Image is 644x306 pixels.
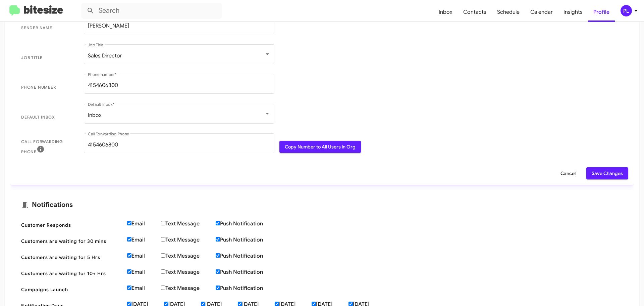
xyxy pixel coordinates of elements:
input: Email [127,269,131,274]
span: Save Changes [592,167,623,179]
span: Copy Number to All Users in Org [285,141,356,153]
label: Email [127,285,161,292]
label: Push Notification [216,269,279,275]
button: Save Changes [586,167,628,179]
span: Job Title [21,54,73,61]
label: Text Message [161,285,216,292]
span: Customers are waiting for 30 mins [21,238,122,245]
span: Campaigns Launch [21,286,122,293]
label: Email [127,253,161,259]
input: Sender Name [88,23,270,29]
a: Contacts [458,2,492,22]
div: PL [621,5,632,16]
input: Email [127,286,131,290]
label: Text Message [161,236,216,243]
button: Copy Number to All Users in Org [279,141,361,153]
label: Push Notification [216,236,279,243]
label: Text Message [161,220,216,227]
span: Customer Responds [21,222,122,228]
label: Email [127,220,161,227]
input: Email [127,237,131,242]
input: Email [127,253,131,258]
input: [DATE] [238,302,242,306]
input: Text Message [161,269,165,274]
span: Inbox [88,112,102,119]
label: Text Message [161,269,216,275]
label: Text Message [161,253,216,259]
input: Push Notification [216,237,220,242]
label: Email [127,236,161,243]
input: [DATE] [127,302,131,306]
input: Push Notification [216,269,220,274]
label: Push Notification [216,253,279,259]
input: Text Message [161,237,165,242]
input: +000 000000000 [88,82,270,88]
span: Default Inbox [21,114,73,121]
input: [DATE] [348,302,353,306]
input: Text Message [161,286,165,290]
input: [DATE] [312,302,316,306]
span: Customers are waiting for 10+ Hrs [21,270,122,277]
input: [DATE] [164,302,168,306]
input: Email [127,221,131,225]
a: Inbox [433,2,458,22]
label: Push Notification [216,285,279,292]
input: [DATE] [275,302,279,306]
span: Cancel [560,167,576,179]
input: Push Notification [216,253,220,258]
a: Schedule [492,2,525,22]
input: Text Message [161,221,165,225]
input: Text Message [161,253,165,258]
input: [DATE] [201,302,205,306]
button: Cancel [555,167,581,179]
label: Push Notification [216,220,279,227]
a: Profile [588,2,615,22]
a: Insights [558,2,588,22]
input: +000 000000000 [88,142,270,148]
span: Customers are waiting for 5 Hrs [21,254,122,261]
mat-card-title: Notifications [21,201,623,209]
input: Push Notification [216,286,220,290]
span: Phone number [21,84,73,91]
a: Calendar [525,2,558,22]
span: Sales Director [88,52,122,59]
label: Email [127,269,161,275]
input: Search [81,3,222,19]
button: PL [615,5,637,16]
span: Sender Name [21,25,73,31]
span: Call Forwarding Phone [21,138,73,155]
input: Push Notification [216,221,220,225]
